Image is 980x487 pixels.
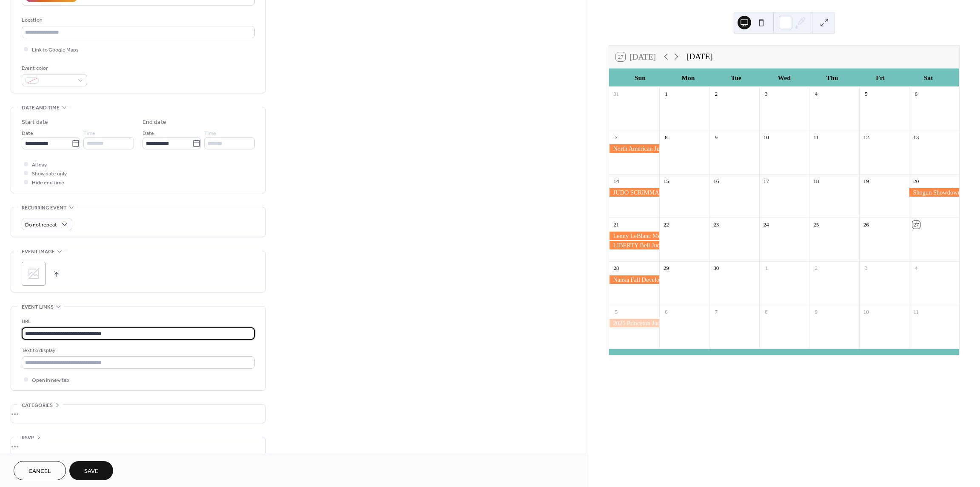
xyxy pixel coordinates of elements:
div: 27 [912,221,920,229]
div: 9 [712,134,720,141]
div: 5 [862,90,870,97]
span: Time [204,129,216,138]
div: 7 [612,134,620,141]
div: 11 [812,134,820,141]
div: Location [22,16,253,25]
button: Cancel [14,461,66,480]
div: Event color [22,64,85,73]
div: 31 [612,90,620,97]
div: Sat [904,69,952,87]
div: 25 [812,221,820,229]
div: 8 [762,308,770,315]
div: ••• [11,405,265,423]
div: 4 [812,90,820,97]
div: [DATE] [687,51,713,63]
div: 9 [812,308,820,315]
span: Save [84,467,98,476]
div: JUDO SCRIMMAGE-Colton Brown Training Center, Total Form Fitness & IJC Martial Arts [609,188,659,197]
span: RSVP [22,433,34,442]
div: 4 [912,264,920,272]
div: 6 [912,90,920,97]
div: 2 [712,90,720,97]
div: North American Judo Championships [609,144,659,153]
div: 15 [662,177,670,185]
div: Fri [856,69,904,87]
span: Date [22,129,33,138]
div: Nanka Fall Development Tournament [609,275,659,284]
div: ; [22,262,46,286]
div: 1 [762,264,770,272]
div: 12 [862,134,870,141]
div: Mon [664,69,712,87]
div: Wed [760,69,808,87]
div: 22 [662,221,670,229]
div: 30 [712,264,720,272]
div: 8 [662,134,670,141]
div: Text to display [22,346,253,355]
span: Event links [22,303,54,312]
div: 10 [862,308,870,315]
span: Categories [22,401,53,410]
div: 20 [912,177,920,185]
span: Hide end time [32,178,64,187]
span: Open in new tab [32,376,69,385]
div: 11 [912,308,920,315]
div: 3 [762,90,770,97]
div: Lenny LeBlanc Memorial Tournament [609,232,659,240]
div: 13 [912,134,920,141]
div: 1 [662,90,670,97]
div: URL [22,317,253,326]
span: Link to Google Maps [32,46,79,54]
div: 2025 Princeton Judo Fall Invitational [609,319,659,327]
button: Save [69,461,113,480]
div: Tue [712,69,760,87]
div: 17 [762,177,770,185]
div: LIBERTY Bell Judo Classic [609,241,659,249]
div: 6 [662,308,670,315]
div: 3 [862,264,870,272]
div: 19 [862,177,870,185]
div: Sun [616,69,664,87]
div: 29 [662,264,670,272]
span: Do not repeat [25,220,57,230]
div: 2 [812,264,820,272]
div: 14 [612,177,620,185]
span: Date and time [22,103,60,112]
div: ••• [11,437,265,455]
span: Date [142,129,154,138]
div: 10 [762,134,770,141]
div: 28 [612,264,620,272]
span: Show date only [32,169,67,178]
div: 7 [712,308,720,315]
div: 18 [812,177,820,185]
div: 23 [712,221,720,229]
div: 24 [762,221,770,229]
span: Recurring event [22,203,67,212]
div: Start date [22,118,48,127]
span: Time [83,129,95,138]
div: 26 [862,221,870,229]
div: Shogun Showdown [909,188,959,197]
span: Event image [22,247,55,256]
div: 5 [612,308,620,315]
div: End date [142,118,166,127]
span: Cancel [28,467,51,476]
span: All day [32,160,47,169]
div: 21 [612,221,620,229]
div: 16 [712,177,720,185]
div: Thu [808,69,856,87]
